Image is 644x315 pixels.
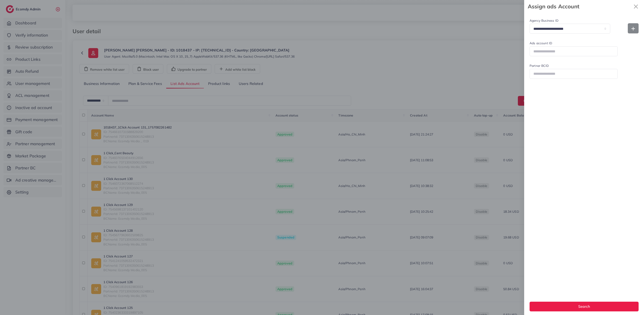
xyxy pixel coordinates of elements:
label: Ads account ID [530,41,618,45]
svg: x [631,2,640,11]
span: Search [578,304,590,309]
button: Close [631,2,640,11]
strong: Assign ads Account [528,2,631,10]
button: Search [530,302,639,311]
img: Add new [631,27,635,30]
label: Partner BCID [530,63,618,68]
label: Agency Business ID [530,18,610,23]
